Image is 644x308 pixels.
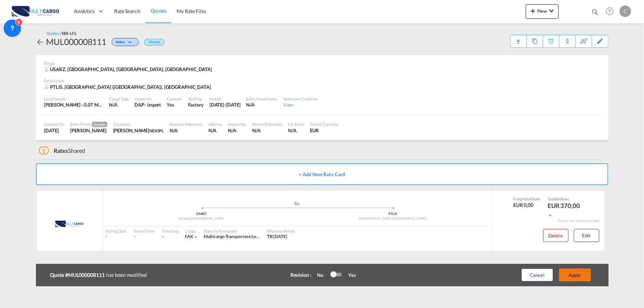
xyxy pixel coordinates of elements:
span: Rates [54,147,68,154]
div: Address [208,121,222,127]
div: N/A [170,127,203,134]
div: icon-magnify [591,8,599,19]
div: N/A [252,127,282,134]
div: Origin [44,61,600,66]
button: icon-plus 400-fgNewicon-chevron-down [526,4,559,19]
div: Sales Person [70,121,107,127]
div: No [313,272,331,278]
img: 82db67801a5411eeacfdbd8acfa81e61.png [11,3,60,20]
div: - [162,234,163,240]
div: Yes [341,272,356,278]
div: Change Status Here [106,36,141,47]
div: - import [144,101,161,108]
div: Cargo [185,228,198,234]
span: FAK [185,234,193,239]
span: Sell [556,197,562,201]
div: - [106,234,127,240]
button: Apply [559,269,591,282]
span: SEA-LCL [62,31,77,36]
div: Freight Rate [514,196,541,201]
div: Remark and Inclusion included [553,219,605,223]
md-icon: icon-plus 400-fg [529,7,537,15]
md-icon: icon-chevron-down [193,234,198,240]
div: Default [144,39,164,46]
div: Factory Stuffing [188,101,204,108]
div: N/A [228,127,246,134]
div: EUR 370,00 [548,201,584,219]
span: Rate Search [114,8,140,14]
md-icon: icon-chevron-down [126,41,135,45]
div: External Reference [170,121,203,127]
div: [PERSON_NAME] : 0,07 MT | Volumetric Wt : 1,16 CBM | Chargeable Wt : 1,16 W/M [44,101,104,108]
button: Delete [543,229,569,242]
div: C [620,5,631,17]
div: Free Days [162,228,179,234]
div: Quote PDF is not available at this time [514,35,523,42]
div: Multicargo Transportes e Logistica [204,234,260,240]
div: N/A [109,101,129,108]
md-icon: icon-magnify [591,8,599,16]
md-icon: icon-chevron-down [547,7,556,15]
div: Created On [44,121,65,127]
div: Load Details [44,96,104,101]
span: NEX3PL [149,128,163,133]
span: 1 [39,146,49,155]
div: USARZ [106,212,298,216]
md-icon: assets/icons/custom/ship-fill.svg [293,201,302,205]
span: Sell [526,197,532,201]
img: MultiCargo [45,215,93,233]
span: My Rate Files [176,8,206,14]
span: Quotes [150,8,166,14]
span: Multicargo Transportes e Logistica [204,234,269,239]
div: Incoterms [135,96,161,101]
div: Shared [39,147,86,155]
md-icon: icon-download [514,36,523,42]
div: View [283,101,318,108]
div: Change Status Here [112,38,139,46]
div: 11 Sep 2025 [209,101,241,108]
div: EUR 0,00 [514,201,541,209]
div: Filip Stevanovic [113,127,164,134]
div: [GEOGRAPHIC_DATA] ([GEOGRAPHIC_DATA]) [297,216,489,221]
div: Sailing Date [106,228,127,234]
div: CC Email [288,121,304,127]
div: icon-arrow-left [36,36,46,47]
span: Creator [92,122,107,127]
div: Help [604,5,620,18]
div: Search Currency [310,121,339,127]
div: Period [209,96,241,101]
span: Active [116,40,126,47]
div: Inquiry No. [228,121,246,127]
div: Effective Period [267,228,295,234]
div: Customs [167,96,182,101]
div: PTLIS, Lisbon (Lisboa), Europe [44,84,213,90]
div: Stuffing [188,96,204,101]
div: Terms and Condition [283,96,318,101]
span: Help [604,5,616,17]
div: Arcadia, [GEOGRAPHIC_DATA] [106,216,298,221]
span: Till [DATE] [267,234,287,239]
div: N/A [246,101,277,108]
div: - [134,234,155,240]
button: Cancel [522,269,553,282]
div: Cargo Type [109,96,129,101]
div: Revision : [290,271,312,279]
div: Quotes /SEA-LCL [47,30,77,36]
b: Quote #MUL000008111 [50,271,107,279]
div: PTLIS [297,212,489,216]
div: Total Rate [548,196,584,201]
div: Sales Coordinator [246,96,277,101]
div: N/A [208,127,222,134]
button: Edit [574,229,599,242]
md-icon: icon-chevron-down [548,213,553,218]
div: Customer [113,121,164,127]
div: MUL000008111 [46,36,107,47]
md-icon: icon-arrow-left [36,38,45,46]
span: USARZ, [GEOGRAPHIC_DATA], [GEOGRAPHIC_DATA], [GEOGRAPHIC_DATA] [50,66,212,72]
div: Till 11 Sep 2025 [267,234,287,240]
div: Yes [167,101,182,108]
div: N/A [288,127,304,134]
div: DAP [135,101,145,108]
div: USARZ, Arcadia, SC, Asia [44,66,214,72]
